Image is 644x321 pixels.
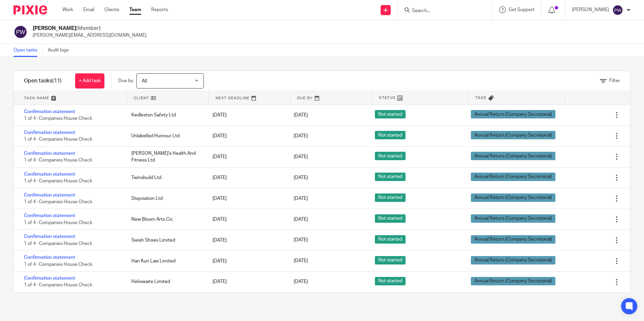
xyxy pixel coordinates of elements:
div: [DATE] [206,254,287,268]
span: [DATE] [294,280,308,284]
a: Confirmation statement [24,213,75,218]
a: Confirmation statement [24,151,75,156]
h1: Open tasks [24,77,62,84]
div: Heliowaite Limited [125,275,206,288]
span: Annual Return (Company Secretarial) [471,173,555,181]
div: New Bloom Arts Cic [125,213,206,226]
div: [DATE] [206,150,287,164]
a: Confirmation statement [24,172,75,177]
div: [DATE] [206,275,287,288]
span: 1 of 4 · Companies House Check [24,137,92,142]
span: Annual Return (Company Secretarial) [471,193,555,202]
span: [DATE] [294,134,308,138]
p: Due by [118,77,133,84]
a: Confirmation statement [24,255,75,260]
span: [DATE] [294,175,308,180]
span: 1 of 4 · Companies House Check [24,220,92,225]
div: [PERSON_NAME]'s Health And Fitness Ltd [125,147,206,167]
div: [DATE] [206,234,287,247]
span: Annual Return (Company Secretarial) [471,214,555,223]
span: [DATE] [294,154,308,159]
span: (Member) [76,26,101,31]
img: svg%3E [612,5,623,15]
div: [DATE] [206,192,287,205]
a: Confirmation statement [24,276,75,281]
a: Audit logs [48,44,74,57]
span: Not started [375,256,406,264]
span: Annual Return (Company Secretarial) [471,152,555,160]
span: Not started [375,193,406,202]
span: 1 of 4 · Companies House Check [24,200,92,204]
span: 1 of 4 · Companies House Check [24,283,92,288]
span: Not started [375,235,406,244]
span: Not started [375,277,406,285]
span: 1 of 4 · Companies House Check [24,262,92,267]
span: Filter [609,78,620,83]
div: Twinsbuild Ltd [125,171,206,184]
span: Status [379,95,396,101]
a: Confirmation statement [24,193,75,198]
div: Han Kun Law Limited [125,254,206,268]
span: [DATE] [294,113,308,117]
img: svg%3E [13,25,28,39]
h2: [PERSON_NAME] [33,25,147,32]
p: [PERSON_NAME] [572,6,609,13]
div: [DATE] [206,213,287,226]
span: [DATE] [294,196,308,201]
span: Annual Return (Company Secretarial) [471,131,555,139]
div: Swish Shoes Limited [125,234,206,247]
p: [PERSON_NAME][EMAIL_ADDRESS][DOMAIN_NAME] [33,32,147,39]
span: (11) [52,78,62,83]
span: Not started [375,152,406,160]
a: Team [129,6,141,13]
span: 1 of 4 · Companies House Check [24,158,92,163]
div: Unlabelled Humour Ltd [125,129,206,143]
span: Not started [375,131,406,139]
img: Pixie [13,5,47,14]
a: Confirmation statement [24,234,75,239]
div: [DATE] [206,129,287,143]
a: Open tasks [13,44,43,57]
a: Reports [151,6,168,13]
span: Not started [375,214,406,223]
span: Get Support [509,7,535,12]
span: [DATE] [294,238,308,243]
a: Confirmation statement [24,109,75,114]
span: Not started [375,173,406,181]
span: Annual Return (Company Secretarial) [471,235,555,244]
span: 1 of 4 · Companies House Check [24,116,92,121]
span: 1 of 4 · Companies House Check [24,241,92,246]
div: [DATE] [206,171,287,184]
span: 1 of 4 · Companies House Check [24,179,92,183]
a: Clients [104,6,119,13]
span: [DATE] [294,217,308,222]
a: Work [62,6,73,13]
a: + Add task [75,73,104,88]
div: Kedleston Safety Ltd [125,108,206,122]
span: Annual Return (Company Secretarial) [471,256,555,264]
div: Stayviation Ltd [125,192,206,205]
span: Annual Return (Company Secretarial) [471,277,555,285]
span: Tags [475,95,487,101]
span: [DATE] [294,259,308,263]
span: Not started [375,110,406,118]
input: Search [411,8,472,14]
span: All [142,79,147,83]
span: Annual Return (Company Secretarial) [471,110,555,118]
a: Confirmation statement [24,130,75,135]
a: Email [83,6,94,13]
div: [DATE] [206,108,287,122]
